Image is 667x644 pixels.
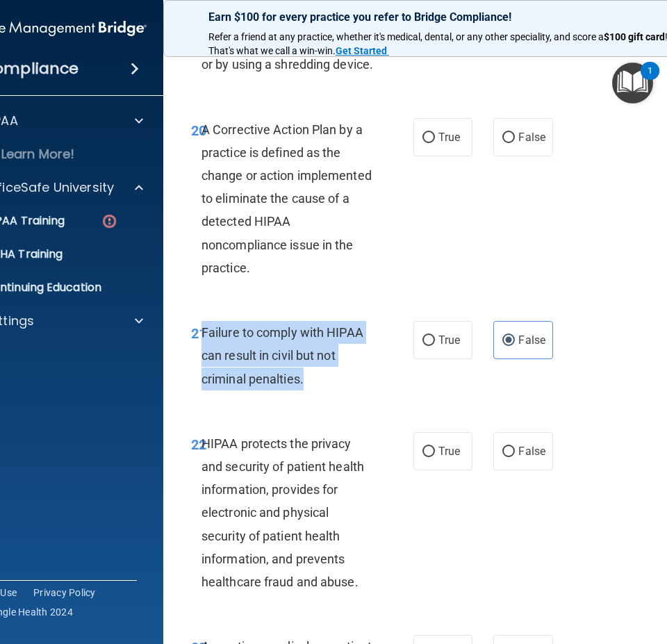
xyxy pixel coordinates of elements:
[336,45,389,56] a: Get Started
[518,445,545,458] span: False
[422,447,435,457] input: True
[427,545,650,601] iframe: Drift Widget Chat Controller
[191,122,206,139] span: 20
[648,71,652,89] div: 1
[101,213,118,230] img: danger-circle.6113f641.png
[438,445,460,458] span: True
[502,447,515,457] input: False
[422,336,435,346] input: True
[191,436,206,453] span: 22
[201,436,364,589] span: HIPAA protects the privacy and security of patient health information, provides for electronic an...
[336,45,387,56] strong: Get Started
[518,131,545,144] span: False
[422,133,435,143] input: True
[502,336,515,346] input: False
[191,325,206,342] span: 21
[612,63,653,104] button: Open Resource Center, 1 new notification
[604,31,665,42] strong: $100 gift card
[518,333,545,347] span: False
[201,122,372,275] span: A Corrective Action Plan by a practice is defined as the change or action implemented to eliminat...
[438,131,460,144] span: True
[438,333,460,347] span: True
[33,586,96,600] a: Privacy Policy
[502,133,515,143] input: False
[201,325,363,386] span: Failure to comply with HIPAA can result in civil but not criminal penalties.
[1,146,75,163] p: Learn More!
[208,31,604,42] span: Refer a friend at any practice, whether it's medical, dental, or any other speciality, and score a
